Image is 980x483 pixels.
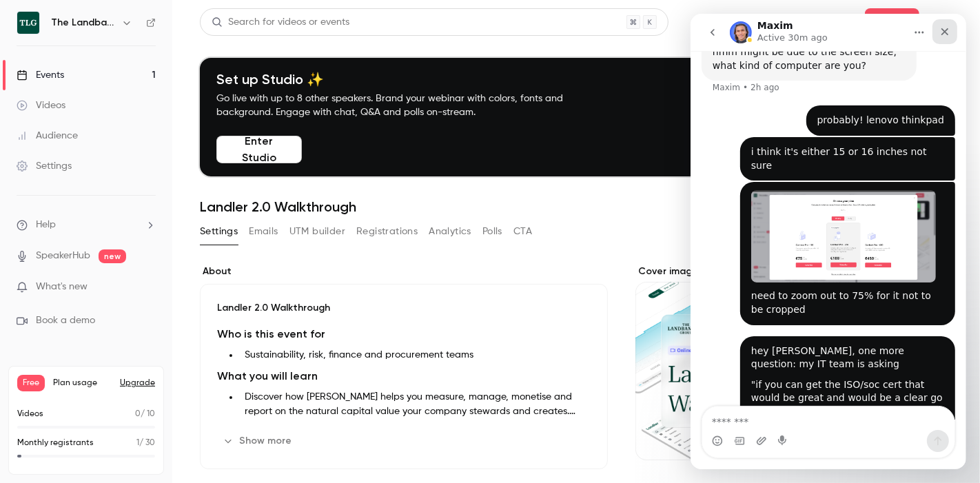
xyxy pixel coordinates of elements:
button: Emoji picker [21,422,32,433]
button: Upgrade [120,378,155,389]
label: About [200,265,608,278]
section: Cover image [635,265,952,460]
button: Enter Studio [216,136,302,163]
button: Polls [482,220,502,243]
button: Gif picker [43,422,54,433]
button: Share [865,8,919,36]
span: What's new [36,280,88,294]
span: Book a demo [36,314,95,328]
span: Plan usage [53,378,112,389]
span: Help [36,218,56,232]
div: user says… [11,322,265,477]
div: Videos [17,99,65,112]
button: Registrations [356,220,418,243]
p: / 10 [135,408,155,420]
p: Videos [17,408,43,420]
span: 0 [135,410,141,418]
p: / 30 [136,437,155,449]
button: CTA [513,220,532,243]
button: Analytics [429,220,471,243]
button: Show more [217,430,300,452]
button: Start recording [88,422,99,433]
h2: What you will learn [217,368,591,384]
h4: Set up Studio ✨ [216,71,595,88]
p: Landler 2.0 Walkthrough [217,301,591,315]
div: hey [PERSON_NAME], one more question: my IT team is asking"if you can get the ISO/soc cert that w... [50,322,265,461]
button: Settings [200,220,238,243]
h2: Who is this event for [217,326,591,342]
span: Free [17,375,45,391]
li: help-dropdown-opener [17,218,156,232]
li: Discover how [PERSON_NAME] helps you measure, manage, monetise and report on the natural capital ... [239,390,591,419]
button: UTM builder [289,220,345,243]
p: Go live with up to 8 other speakers. Brand your webinar with colors, fonts and background. Engage... [216,92,595,119]
iframe: Intercom live chat [691,14,966,469]
img: The Landbanking Group [17,12,39,34]
h6: The Landbanking Group [51,16,116,30]
span: new [99,249,126,263]
a: SpeakerHub [36,249,90,263]
button: Send a message… [236,416,258,438]
div: Settings [17,159,72,173]
div: Search for videos or events [212,15,349,30]
div: hey [PERSON_NAME], one more question: my IT team is asking [61,331,254,358]
div: "if you can get the ISO/soc cert that would be great and would be a clear go ahead, and how they ... [61,364,254,418]
h1: Landler 2.0 Walkthrough [200,198,952,215]
button: Upload attachment [65,422,76,433]
div: Events [17,68,64,82]
div: Audience [17,129,78,143]
span: 1 [136,439,139,447]
label: Cover image [635,265,952,278]
p: Monthly registrants [17,437,94,449]
button: Emails [249,220,278,243]
li: Sustainability, risk, finance and procurement teams [239,348,591,362]
textarea: Message… [12,393,265,416]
